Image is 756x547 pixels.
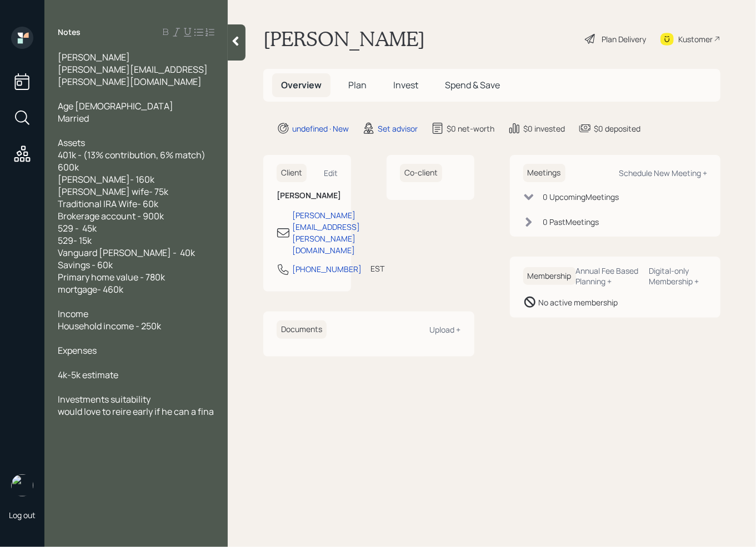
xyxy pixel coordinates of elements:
[281,79,322,91] span: Overview
[58,283,123,295] span: mortgage- 460k
[678,33,713,45] div: Kustomer
[58,185,168,198] span: [PERSON_NAME] wife- 75k
[378,123,418,134] div: Set advisor
[277,164,307,182] h6: Client
[58,137,85,149] span: Assets
[543,191,619,203] div: 0 Upcoming Meeting s
[292,209,360,256] div: [PERSON_NAME][EMAIL_ADDRESS][PERSON_NAME][DOMAIN_NAME]
[58,320,161,332] span: Household income - 250k
[430,324,461,335] div: Upload +
[371,263,384,274] div: EST
[324,168,338,178] div: Edit
[447,123,494,134] div: $0 net-worth
[348,79,367,91] span: Plan
[445,79,500,91] span: Spend & Save
[277,191,338,200] h6: [PERSON_NAME]
[263,27,425,51] h1: [PERSON_NAME]
[58,27,81,38] label: Notes
[523,123,565,134] div: $0 invested
[58,259,113,271] span: Savings - 60k
[594,123,640,134] div: $0 deposited
[619,168,707,178] div: Schedule New Meeting +
[58,198,158,210] span: Traditional IRA Wife- 60k
[58,247,195,259] span: Vanguard [PERSON_NAME] - 40k
[400,164,442,182] h6: Co-client
[9,510,36,520] div: Log out
[58,112,89,124] span: Married
[11,474,33,496] img: retirable_logo.png
[58,405,214,418] span: would love to reire early if he can a fina
[292,263,362,275] div: [PHONE_NUMBER]
[58,51,130,63] span: [PERSON_NAME]
[58,100,173,112] span: Age [DEMOGRAPHIC_DATA]
[523,267,576,285] h6: Membership
[58,222,97,234] span: 529 - 45k
[58,149,207,173] span: 401k - (13% contribution, 6% match) 600k
[58,63,208,88] span: [PERSON_NAME][EMAIL_ADDRESS][PERSON_NAME][DOMAIN_NAME]
[58,344,97,357] span: Expenses
[543,216,599,228] div: 0 Past Meeting s
[58,210,164,222] span: Brokerage account - 900k
[292,123,349,134] div: undefined · New
[576,265,640,287] div: Annual Fee Based Planning +
[649,265,707,287] div: Digital-only Membership +
[58,271,165,283] span: Primary home value - 780k
[58,393,151,405] span: Investments suitability
[58,308,88,320] span: Income
[58,234,92,247] span: 529- 15k
[523,164,565,182] h6: Meetings
[393,79,418,91] span: Invest
[58,173,154,185] span: [PERSON_NAME]- 160k
[58,369,118,381] span: 4k-5k estimate
[602,33,646,45] div: Plan Delivery
[539,297,618,308] div: No active membership
[277,320,327,339] h6: Documents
